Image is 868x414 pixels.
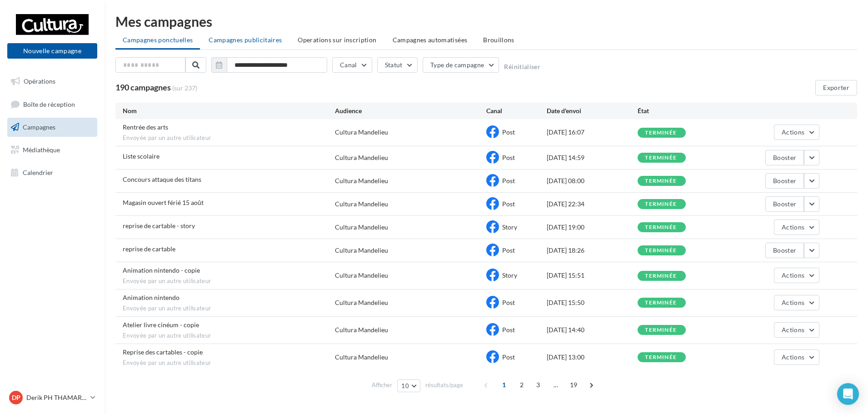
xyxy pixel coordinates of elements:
[782,223,804,231] span: Actions
[782,353,804,361] span: Actions
[123,123,168,131] span: Rentrée des arts
[209,36,282,44] span: Campagnes publicitaires
[645,300,677,306] div: terminée
[531,378,545,392] span: 3
[5,140,99,160] a: Médiathèque
[335,246,388,255] div: Cultura Mandelieu
[423,57,499,73] button: Type de campagne
[765,196,804,212] button: Booster
[335,200,388,209] div: Cultura Mandelieu
[549,378,563,392] span: ...
[774,349,819,365] button: Actions
[332,57,372,73] button: Canal
[645,155,677,161] div: terminée
[335,298,388,307] div: Cultura Mandelieu
[782,271,804,279] span: Actions
[774,322,819,338] button: Actions
[123,266,200,274] span: Animation nintendo - copie
[123,348,203,356] span: Reprise des cartables - copie
[547,325,638,334] div: [DATE] 14:40
[5,163,99,182] a: Calendrier
[547,223,638,232] div: [DATE] 19:00
[645,130,677,136] div: terminée
[547,298,638,307] div: [DATE] 15:50
[774,268,819,283] button: Actions
[774,125,819,140] button: Actions
[298,36,376,44] span: Operations sur inscription
[645,224,677,230] div: terminée
[123,175,201,183] span: Concours attaque des titans
[123,134,335,142] span: Envoyée par un autre utilisateur
[425,381,463,389] span: résultats/page
[377,57,418,73] button: Statut
[502,353,515,361] span: Post
[486,106,547,115] div: Canal
[837,383,859,405] div: Open Intercom Messenger
[335,223,388,232] div: Cultura Mandelieu
[566,378,581,392] span: 19
[23,100,75,108] span: Boîte de réception
[24,77,55,85] span: Opérations
[172,84,197,93] span: (sur 237)
[7,43,97,59] button: Nouvelle campagne
[335,176,388,185] div: Cultura Mandelieu
[547,128,638,137] div: [DATE] 16:07
[123,152,160,160] span: Liste scolaire
[397,379,420,392] button: 10
[23,168,53,176] span: Calendrier
[115,82,171,92] span: 190 campagnes
[12,393,20,402] span: DP
[547,153,638,162] div: [DATE] 14:59
[645,178,677,184] div: terminée
[335,153,388,162] div: Cultura Mandelieu
[502,177,515,185] span: Post
[335,353,388,362] div: Cultura Mandelieu
[372,381,392,389] span: Afficher
[782,326,804,334] span: Actions
[547,353,638,362] div: [DATE] 13:00
[5,118,99,137] a: Campagnes
[5,95,99,114] a: Boîte de réception
[483,36,514,44] span: Brouillons
[638,106,728,115] div: État
[645,248,677,254] div: terminée
[765,173,804,189] button: Booster
[123,277,335,285] span: Envoyée par un autre utilisateur
[645,273,677,279] div: terminée
[123,222,195,229] span: reprise de cartable - story
[782,128,804,136] span: Actions
[502,223,517,231] span: Story
[765,243,804,258] button: Booster
[23,123,55,131] span: Campagnes
[23,146,60,154] span: Médiathèque
[502,271,517,279] span: Story
[645,201,677,207] div: terminée
[115,15,857,28] div: Mes campagnes
[123,294,180,301] span: Animation nintendo
[547,200,638,209] div: [DATE] 22:34
[497,378,511,392] span: 1
[514,378,529,392] span: 2
[765,150,804,165] button: Booster
[123,199,204,206] span: Magasin ouvert férié 15 août
[401,382,409,389] span: 10
[5,72,99,91] a: Opérations
[26,393,87,402] p: Derik PH THAMARET
[547,246,638,255] div: [DATE] 18:26
[547,176,638,185] div: [DATE] 08:00
[7,389,97,406] a: DP Derik PH THAMARET
[547,271,638,280] div: [DATE] 15:51
[335,128,388,137] div: Cultura Mandelieu
[123,332,335,340] span: Envoyée par un autre utilisateur
[335,106,486,115] div: Audience
[502,200,515,208] span: Post
[335,271,388,280] div: Cultura Mandelieu
[774,295,819,310] button: Actions
[502,154,515,161] span: Post
[502,326,515,334] span: Post
[393,36,468,44] span: Campagnes automatisées
[123,106,335,115] div: Nom
[502,128,515,136] span: Post
[547,106,638,115] div: Date d'envoi
[815,80,857,95] button: Exporter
